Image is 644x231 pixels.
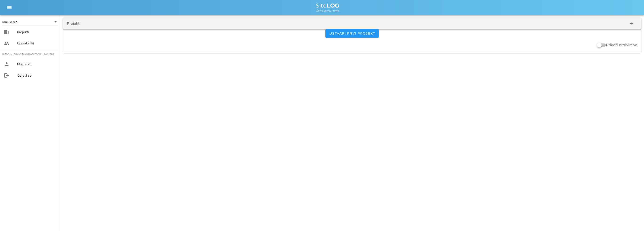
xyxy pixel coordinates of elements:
b: LOG [327,2,339,9]
span: Site [316,2,339,9]
div: RIKO d.o.o. [2,20,18,24]
i: person [4,61,9,67]
i: menu [7,5,12,10]
div: Moj profil [17,62,56,66]
button: Ustvari prvi projekt [325,29,379,38]
div: Projekti [17,30,56,34]
span: We value your time. [316,9,339,12]
div: Uporabniki [17,41,56,45]
div: RIKO d.o.o. [2,18,58,26]
label: Prikaži arhivirane [606,43,637,47]
i: people [4,40,9,46]
i: business [4,29,9,35]
span: Ustvari prvi projekt [329,31,375,35]
div: Odjavi se [17,74,56,77]
i: add [629,21,635,26]
div: Projekti [67,21,80,26]
i: arrow_drop_down [53,19,58,25]
i: logout [4,73,9,78]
